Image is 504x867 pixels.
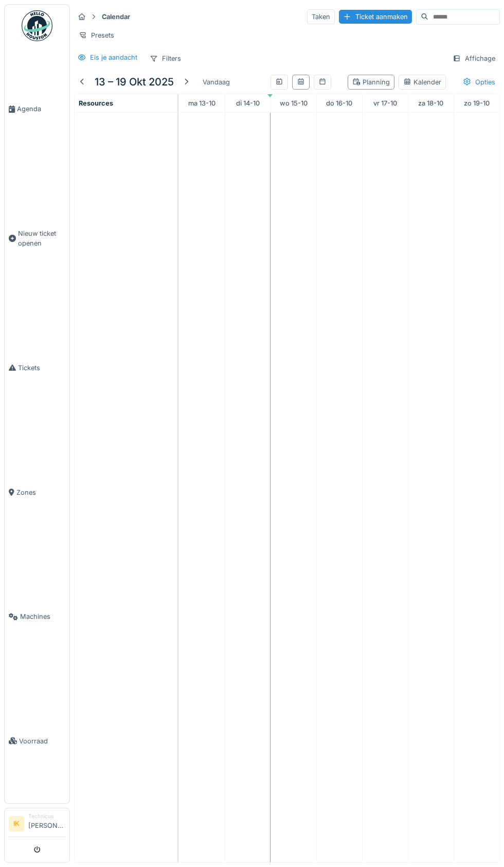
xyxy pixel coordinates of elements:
div: Technicus [28,812,65,820]
strong: Calendar [98,12,134,22]
span: Voorraad [19,736,65,746]
a: 17 oktober 2025 [371,96,400,110]
a: 16 oktober 2025 [323,96,355,110]
div: Opties [458,75,500,90]
h5: 13 – 19 okt 2025 [95,76,174,88]
span: Zones [16,488,65,497]
a: Agenda [5,47,69,171]
a: Voorraad [5,679,69,804]
a: Zones [5,430,69,554]
a: Tickets [5,306,69,430]
a: 18 oktober 2025 [416,96,446,110]
a: 15 oktober 2025 [277,96,310,110]
span: Nieuw ticket openen [18,229,65,248]
div: Filters [145,51,186,66]
a: 19 oktober 2025 [461,96,492,110]
div: Ticket aanmaken [339,10,412,24]
div: Taken [307,9,335,24]
span: Machines [20,612,65,621]
img: Badge_color-CXgf-gQk.svg [22,10,52,41]
li: IK [9,816,24,831]
a: Nieuw ticket openen [5,171,69,306]
a: IK Technicus[PERSON_NAME] [9,812,65,837]
div: Eis je aandacht [90,53,137,62]
div: Affichage [448,51,500,66]
span: Agenda [17,104,65,114]
a: 14 oktober 2025 [233,96,262,110]
div: Kalender [403,77,441,87]
span: Tickets [18,363,65,373]
a: 13 oktober 2025 [186,96,218,110]
div: Vandaag [199,75,234,89]
a: Machines [5,554,69,679]
div: Planning [352,77,390,87]
span: Resources [79,99,113,107]
li: [PERSON_NAME] [28,812,65,835]
div: Presets [74,28,119,43]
